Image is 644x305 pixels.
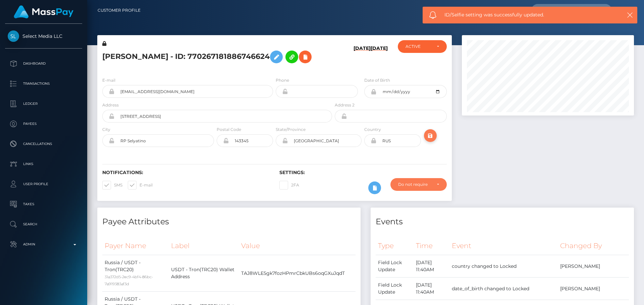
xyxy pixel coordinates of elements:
p: Payees [8,119,79,129]
img: MassPay Logo [14,5,73,18]
label: State/Province [276,127,306,133]
td: Field Lock Update [376,278,414,300]
a: Customer Profile [98,3,141,17]
p: Links [8,159,79,169]
label: Address [102,102,119,108]
a: Taxes [5,196,82,213]
p: Dashboard [8,59,79,69]
h6: Notifications: [102,170,269,175]
a: Ledger [5,95,82,112]
button: ACTIVE [398,40,447,53]
p: Ledger [8,99,79,109]
a: Transactions [5,75,82,92]
p: Taxes [8,199,79,209]
p: Transactions [8,79,79,89]
label: Date of Birth [364,77,390,83]
small: 31a372d5-2ec9-4bf4-86bc-7a919383af3d [105,275,153,286]
a: Payees [5,116,82,132]
h6: [DATE] [371,46,388,69]
a: Dashboard [5,55,82,72]
a: Admin [5,236,82,253]
label: Postal Code [217,127,241,133]
td: [PERSON_NAME] [558,255,629,278]
p: Search [8,219,79,229]
a: Search [5,216,82,233]
a: User Profile [5,176,82,193]
div: ACTIVE [406,44,431,49]
p: Cancellations [8,139,79,149]
label: Address 2 [335,102,355,108]
td: [PERSON_NAME] [558,278,629,300]
td: date_of_birth changed to Locked [449,278,558,300]
label: Country [364,127,381,133]
th: Changed By [558,237,629,255]
h6: Settings: [279,170,446,175]
label: Phone [276,77,289,83]
td: Russia / USDT - Tron(TRC20) [102,255,169,292]
td: USDT - Tron(TRC20) Wallet Address [169,255,239,292]
a: Links [5,156,82,172]
th: Type [376,237,414,255]
h4: Payee Attributes [102,216,356,228]
input: Search... [531,4,594,17]
button: Do not require [390,178,447,191]
p: User Profile [8,179,79,189]
label: City [102,127,110,133]
label: 2FA [279,181,299,189]
th: Event [449,237,558,255]
th: Value [239,237,356,255]
th: Payer Name [102,237,169,255]
label: E-mail [128,181,153,189]
a: Cancellations [5,136,82,152]
p: Admin [8,239,79,249]
span: ID/Selfie setting was successfully updated. [444,11,610,18]
label: E-mail [102,77,115,83]
td: country changed to Locked [449,255,558,278]
td: [DATE] 11:40AM [414,255,449,278]
td: [DATE] 11:40AM [414,278,449,300]
div: Do not require [398,182,431,187]
span: Select Media LLC [5,33,82,39]
td: TAJ8WLE5gk7fozHPmrCbkUBs6oqGXuJqdT [239,255,356,292]
img: Select Media LLC [8,30,19,42]
th: Time [414,237,449,255]
h6: [DATE] [354,46,371,69]
h4: Events [376,216,629,228]
label: SMS [102,181,122,189]
th: Label [169,237,239,255]
td: Field Lock Update [376,255,414,278]
h5: [PERSON_NAME] - ID: 770267181886746624 [102,47,328,67]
